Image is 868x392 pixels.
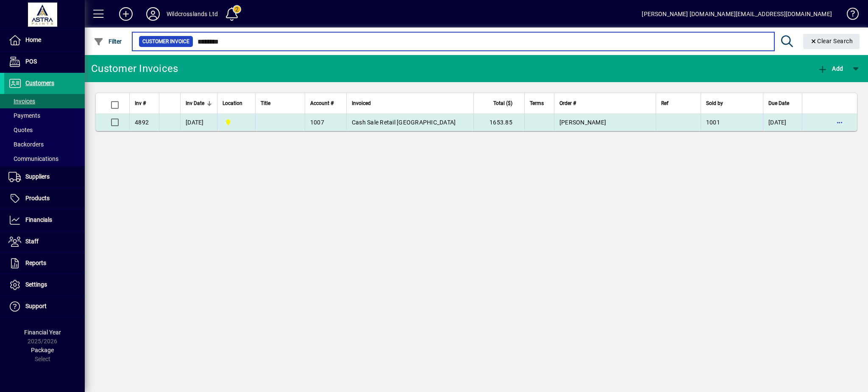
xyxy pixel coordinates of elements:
[763,114,802,131] td: [DATE]
[803,34,860,49] button: Clear
[310,99,341,108] div: Account #
[25,216,52,223] span: Financials
[24,329,61,336] span: Financial Year
[4,231,85,252] a: Staff
[261,99,300,108] div: Title
[142,37,189,46] span: Customer Invoice
[815,61,845,76] button: Add
[261,99,270,108] span: Title
[25,259,46,266] span: Reports
[4,253,85,274] a: Reports
[479,99,520,108] div: Total ($)
[4,152,85,166] a: Communications
[31,347,54,353] span: Package
[180,114,217,131] td: [DATE]
[4,123,85,137] a: Quotes
[25,281,47,288] span: Settings
[25,173,50,180] span: Suppliers
[94,38,122,45] span: Filter
[493,99,512,108] span: Total ($)
[25,303,47,309] span: Support
[642,7,832,21] div: [PERSON_NAME] [DOMAIN_NAME][EMAIL_ADDRESS][DOMAIN_NAME]
[661,99,696,108] div: Ref
[8,127,33,133] span: Quotes
[8,141,44,148] span: Backorders
[25,58,37,65] span: POS
[310,99,334,108] span: Account #
[25,36,41,43] span: Home
[135,119,149,126] span: 4892
[135,99,154,108] div: Inv #
[706,99,758,108] div: Sold by
[4,166,85,188] a: Suppliers
[559,99,576,108] span: Order #
[186,99,204,108] span: Inv Date
[559,119,606,126] span: [PERSON_NAME]
[352,99,468,108] div: Invoiced
[818,65,843,72] span: Add
[167,7,218,21] div: Wildcrosslands Ltd
[4,108,85,123] a: Payments
[186,99,212,108] div: Inv Date
[25,80,54,86] span: Customers
[8,98,35,105] span: Invoices
[840,2,857,29] a: Knowledge Base
[352,119,456,126] span: Cash Sale Retail [GEOGRAPHIC_DATA]
[4,296,85,317] a: Support
[25,238,39,245] span: Staff
[4,210,85,231] a: Financials
[92,34,124,49] button: Filter
[223,118,250,127] span: Silverdale
[4,137,85,152] a: Backorders
[139,6,167,22] button: Profile
[8,155,58,162] span: Communications
[4,51,85,72] a: POS
[135,99,146,108] span: Inv #
[310,119,324,126] span: 1007
[768,99,797,108] div: Due Date
[530,99,544,108] span: Terms
[8,112,40,119] span: Payments
[91,62,178,75] div: Customer Invoices
[768,99,789,108] span: Due Date
[810,38,853,44] span: Clear Search
[223,99,250,108] div: Location
[352,99,371,108] span: Invoiced
[4,94,85,108] a: Invoices
[661,99,668,108] span: Ref
[4,30,85,51] a: Home
[473,114,524,131] td: 1653.85
[559,99,651,108] div: Order #
[706,99,723,108] span: Sold by
[112,6,139,22] button: Add
[4,188,85,209] a: Products
[223,99,242,108] span: Location
[4,274,85,295] a: Settings
[706,119,720,126] span: 1001
[25,195,50,202] span: Products
[833,116,846,129] button: More options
